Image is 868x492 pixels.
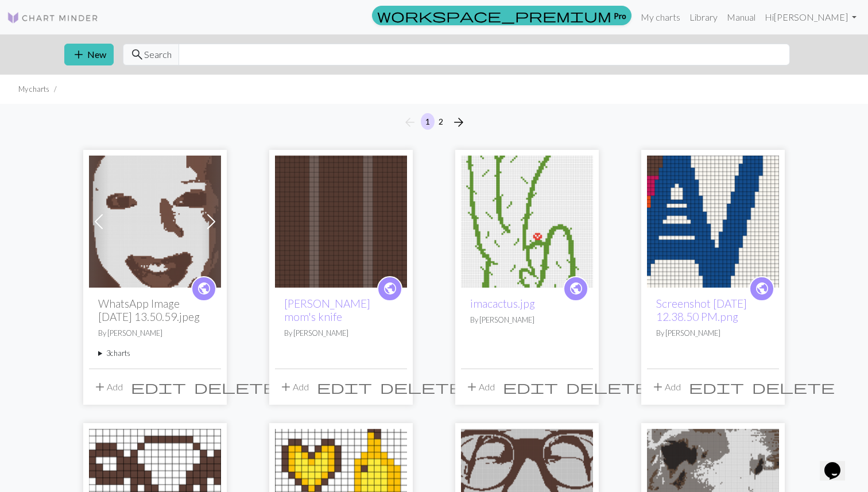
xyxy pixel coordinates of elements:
span: add [279,379,293,395]
button: Add [461,376,499,398]
button: Edit [127,376,190,398]
button: Add [275,376,313,398]
a: Screenshot [DATE] 12.38.50 PM.png [656,297,747,323]
i: public [755,277,769,300]
a: public [749,276,774,301]
button: Delete [190,376,281,398]
a: public [563,276,588,301]
a: public [191,276,216,301]
span: edit [503,379,558,395]
button: 1 [421,113,435,130]
a: imacactus.jpg [470,297,535,310]
a: [PERSON_NAME] mom's knife [284,297,370,323]
p: By [PERSON_NAME] [656,328,770,339]
h2: WhatsApp Image [DATE] 13.50.59.jpeg [98,297,212,323]
a: cole sprouse's mom's knife [275,215,407,226]
a: My charts [636,6,685,29]
img: WhatsApp Image 2025-09-01 at 13.50.59.jpeg [89,156,221,288]
a: Library [685,6,722,29]
p: By [PERSON_NAME] [284,328,398,339]
a: public [377,276,402,301]
button: New [64,44,114,65]
button: Edit [499,376,562,398]
span: edit [131,379,186,395]
i: Edit [131,380,186,394]
a: Hi[PERSON_NAME] [760,6,861,29]
span: delete [380,379,463,395]
a: Screenshot 2025-03-28 12.38.50 PM.png [647,215,779,226]
span: edit [689,379,744,395]
span: public [383,280,397,297]
button: 2 [434,113,448,130]
p: By [PERSON_NAME] [470,315,584,326]
span: workspace_premium [377,7,611,24]
span: Search [144,48,172,61]
img: Screenshot 2025-03-28 12.38.50 PM.png [647,156,779,288]
span: public [755,280,769,297]
i: public [383,277,397,300]
span: search [130,47,144,63]
img: Logo [7,11,99,25]
button: Edit [313,376,376,398]
i: public [569,277,583,300]
a: Copy of IMG-20250605-WA0000.jpg [461,215,593,226]
iframe: chat widget [820,446,857,481]
i: Edit [689,380,744,394]
span: delete [566,379,649,395]
button: Delete [748,376,839,398]
button: Next [447,113,470,131]
span: arrow_forward [452,114,466,130]
li: My charts [18,84,49,95]
span: public [197,280,211,297]
a: Manual [722,6,760,29]
span: edit [317,379,372,395]
img: Copy of IMG-20250605-WA0000.jpg [461,156,593,288]
i: public [197,277,211,300]
span: add [72,47,86,63]
button: Edit [685,376,748,398]
span: add [651,379,665,395]
summary: 3charts [98,348,212,359]
span: public [569,280,583,297]
img: cole sprouse's mom's knife [275,156,407,288]
i: Edit [317,380,372,394]
i: Next [452,115,466,129]
span: add [465,379,479,395]
span: delete [194,379,277,395]
span: delete [752,379,835,395]
span: add [93,379,107,395]
a: Pro [372,6,631,25]
p: By [PERSON_NAME] [98,328,212,339]
button: Delete [376,376,467,398]
a: WhatsApp Image 2025-09-01 at 13.50.59.jpeg [89,215,221,226]
button: Add [647,376,685,398]
nav: Page navigation [398,113,470,131]
button: Delete [562,376,653,398]
button: Add [89,376,127,398]
i: Edit [503,380,558,394]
